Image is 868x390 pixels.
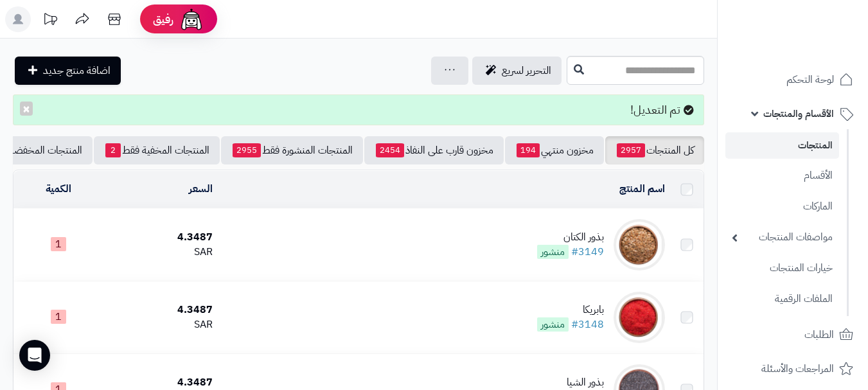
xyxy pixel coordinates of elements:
[763,105,834,123] span: الأقسام والمنتجات
[109,245,213,260] div: SAR
[34,6,66,35] a: تحديثات المنصة
[376,143,404,157] span: 2454
[43,63,111,78] span: اضافة منتج جديد
[537,230,604,245] div: بذور الكتان
[20,102,33,116] button: ×
[571,244,604,260] a: #3149
[619,181,665,197] a: اسم المنتج
[725,353,860,384] a: المراجعات والأسئلة
[51,237,66,251] span: 1
[725,193,839,220] a: الماركات
[46,181,71,197] a: الكمية
[472,57,562,85] a: التحرير لسريع
[614,219,665,270] img: بذور الكتان
[109,375,213,390] div: 4.3487
[614,292,665,343] img: بابريكا
[109,317,213,332] div: SAR
[153,12,173,27] span: رفيق
[725,254,839,282] a: خيارات المنتجات
[605,136,704,164] a: كل المنتجات2957
[19,340,50,371] div: Open Intercom Messenger
[364,136,504,164] a: مخزون قارب على النفاذ2454
[761,360,834,378] span: المراجعات والأسئلة
[786,71,834,89] span: لوحة التحكم
[505,136,604,164] a: مخزون منتهي194
[725,224,839,251] a: مواصفات المنتجات
[105,143,121,157] span: 2
[189,181,213,197] a: السعر
[51,310,66,324] span: 1
[537,317,569,332] span: منشور
[537,375,604,390] div: بذور الشيا
[725,319,860,350] a: الطلبات
[109,230,213,245] div: 4.3487
[109,303,213,317] div: 4.3487
[617,143,645,157] span: 2957
[725,162,839,190] a: الأقسام
[537,303,604,317] div: بابريكا
[725,64,860,95] a: لوحة التحكم
[537,245,569,259] span: منشور
[221,136,363,164] a: المنتجات المنشورة فقط2955
[13,94,704,125] div: تم التعديل!
[725,132,839,159] a: المنتجات
[725,285,839,313] a: الملفات الرقمية
[517,143,540,157] span: 194
[179,6,204,32] img: ai-face.png
[502,63,551,78] span: التحرير لسريع
[781,33,856,60] img: logo-2.png
[804,326,834,344] span: الطلبات
[233,143,261,157] span: 2955
[15,57,121,85] a: اضافة منتج جديد
[571,317,604,332] a: #3148
[94,136,220,164] a: المنتجات المخفية فقط2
